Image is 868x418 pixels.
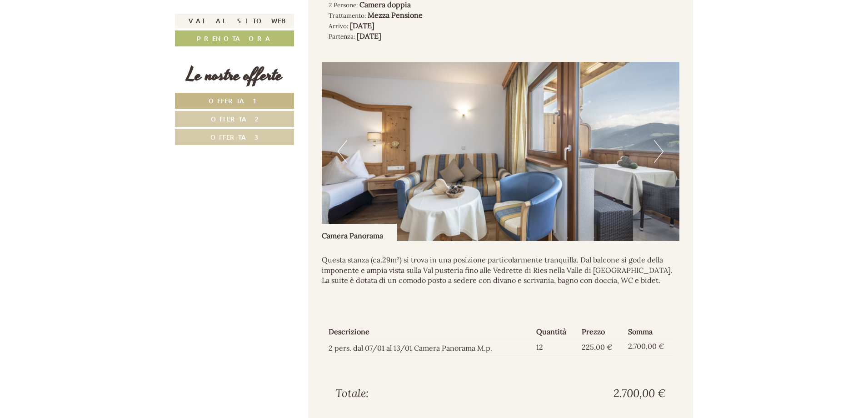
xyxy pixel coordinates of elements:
span: Offerta 1 [209,96,261,105]
th: Quantità [533,325,578,339]
small: Trattamento: [329,11,366,20]
td: 2 pers. dal 07/01 al 13/01 Camera Panorama M.p. [329,339,533,356]
span: Offerta 3 [210,133,259,141]
span: Offerta 2 [211,115,259,123]
small: Partenza: [329,32,355,40]
p: Questa stanza (ca.29m²) si trova in una posizione particolarmente tranquilla. Dal balcone si gode... [322,255,680,286]
th: Somma [624,325,673,339]
button: Previous [338,140,347,163]
div: Totale: [329,386,501,401]
span: 225,00 € [582,342,612,352]
b: [DATE] [350,21,374,30]
a: Vai al sito web [175,14,294,28]
a: Prenota ora [175,30,294,46]
b: Mezza Pensione [368,10,423,20]
td: 2.700,00 € [624,339,673,356]
b: [DATE] [357,31,381,40]
div: Camera Panorama [322,224,397,241]
th: Prezzo [578,325,624,339]
small: Arrivo: [329,22,348,30]
td: 12 [533,339,578,356]
small: 2 Persone: [329,1,358,9]
th: Descrizione [329,325,533,339]
span: 2.700,00 € [614,386,666,401]
img: image [322,62,680,241]
div: Le nostre offerte [175,62,294,88]
button: Next [654,140,663,163]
